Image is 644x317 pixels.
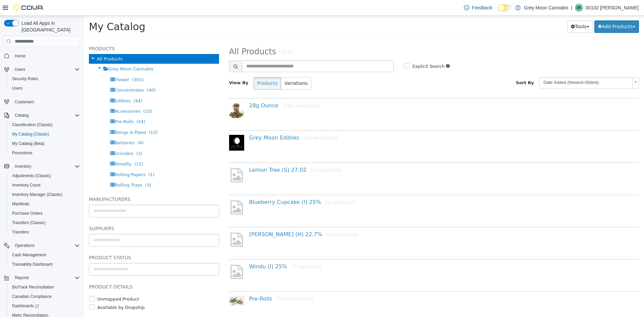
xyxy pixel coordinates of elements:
[7,218,83,227] button: Transfers (Classic)
[1,111,83,120] button: Catalog
[15,164,31,169] span: Inventory
[9,149,35,157] a: Promotions
[12,211,43,216] span: Purchase Orders
[12,141,45,146] span: My Catalog (Beta)
[9,140,47,148] a: My Catalog (Beta)
[12,122,53,127] span: Classification (Classic)
[7,84,83,93] button: Users
[12,220,46,225] span: Transfers (Classic)
[12,274,32,282] button: Reports
[9,283,57,291] a: BioTrack Reconciliation
[9,172,80,180] span: Adjustments (Classic)
[165,280,229,286] a: Pre-Rolls[527 variations]
[165,183,272,190] a: Blueberry Cupcake (I) 25%[4 variations]
[31,93,56,98] span: Accessories
[9,293,80,301] span: Canadian Compliance
[50,146,59,151] span: (12)
[208,248,238,254] small: [3 variations]
[9,260,80,268] span: Traceabilty Dashboard
[145,64,165,69] span: View By
[1,162,83,171] button: Inventory
[9,181,80,189] span: Inventory Count
[9,251,49,259] a: Cash Management
[511,5,555,17] button: Add Products
[49,83,58,88] span: (44)
[9,140,80,148] span: My Catalog (Beta)
[15,275,29,280] span: Reports
[432,64,450,69] span: Sort By
[9,209,80,217] span: Purchase Orders
[12,284,54,290] span: BioTrack Reconciliation
[165,87,235,93] a: 28g Ounce[168 variations]
[12,294,52,299] span: Canadian Compliance
[165,248,238,254] a: Windu (I) 25%[3 variations]
[9,251,80,259] span: Cash Management
[12,98,37,106] a: Customers
[145,183,160,200] img: missing-image.png
[5,29,135,37] h5: Products
[7,250,83,260] button: Cash Management
[31,146,48,151] span: Novelty
[7,292,83,301] button: Canadian Compliance
[31,103,50,108] span: Pre-Rolls
[64,156,70,161] span: (1)
[5,179,135,188] h5: Manufacturers
[31,135,50,140] span: Grinders
[461,1,495,14] a: Feedback
[61,167,67,172] span: (3)
[571,4,572,12] p: |
[9,191,65,199] a: Inventory Manager (Classic)
[12,173,51,178] span: Adjustments (Classic)
[5,267,135,275] h5: Product Details
[586,4,639,12] p: 00102 [PERSON_NAME]
[9,302,80,310] span: Dashboards
[7,129,83,139] button: My Catalog (Classic)
[12,274,80,282] span: Reports
[9,200,80,208] span: Manifests
[31,167,58,172] span: Rolling Trays
[52,135,58,140] span: (2)
[5,238,135,246] h5: Product Status
[7,120,83,129] button: Classification (Classic)
[12,52,28,60] a: Home
[9,84,25,92] a: Users
[31,124,51,129] span: Batteries
[19,20,80,33] span: Load All Apps in [GEOGRAPHIC_DATA]
[7,74,83,84] button: Security Roles
[9,228,80,236] span: Transfers
[7,139,83,148] button: My Catalog (Beta)
[165,119,253,125] a: Grey Moon Edibles[36 variations]
[15,243,35,248] span: Operations
[145,31,193,41] span: All Products
[7,209,83,218] button: Purchase Orders
[1,241,83,250] button: Operations
[15,99,34,105] span: Customers
[145,280,160,290] img: 150
[13,4,44,11] img: Cova
[7,148,83,158] button: Promotions
[1,97,83,107] button: Customers
[220,119,253,125] small: [36 variations]
[9,191,80,199] span: Inventory Manager (Classic)
[227,152,258,157] small: [4 variations]
[48,61,60,66] span: (301)
[483,5,509,17] button: Tools
[9,228,32,236] a: Transfers
[9,172,54,180] a: Adjustments (Classic)
[1,65,83,74] button: Users
[12,280,55,287] label: Unmapped Product
[199,87,235,93] small: [168 variations]
[455,61,555,73] a: Date Added (Newest-Oldest)
[12,65,80,73] span: Users
[243,216,274,221] small: [3 variations]
[54,124,60,129] span: (4)
[9,130,80,138] span: My Catalog (Classic)
[12,201,29,207] span: Manifests
[9,260,55,268] a: Traceabilty Dashboard
[12,51,80,60] span: Home
[145,151,160,168] img: missing-image.png
[12,150,33,156] span: Promotions
[15,67,25,72] span: Users
[12,303,39,309] span: Dashboards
